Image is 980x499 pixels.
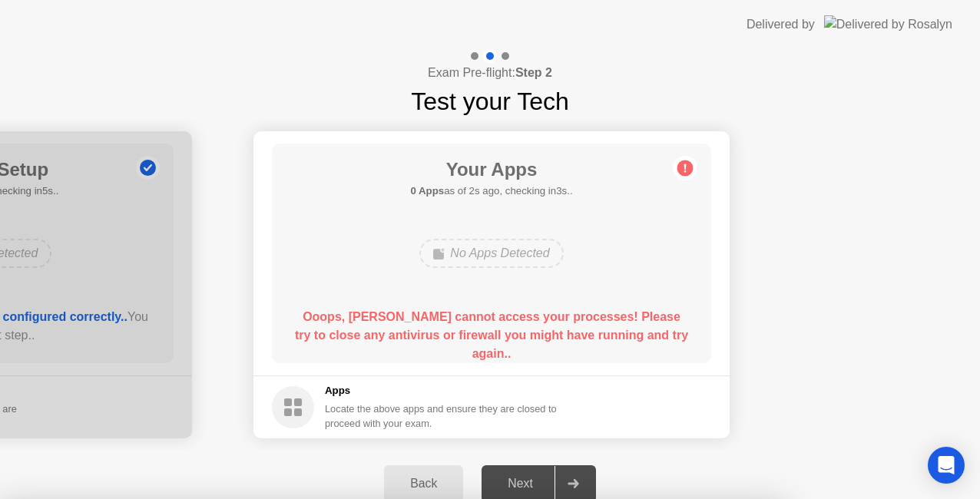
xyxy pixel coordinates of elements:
[410,185,444,197] b: 0 Apps
[428,64,552,82] h4: Exam Pre-flight:
[747,15,815,34] div: Delivered by
[419,239,563,268] div: No Apps Detected
[515,66,552,79] b: Step 2
[295,310,688,360] b: Ooops, [PERSON_NAME] cannot access your processes! Please try to close any antivirus or firewall ...
[824,15,952,33] img: Delivered by Rosalyn
[410,156,572,183] h1: Your Apps
[389,477,459,491] div: Back
[325,402,558,431] div: Locate the above apps and ensure they are closed to proceed with your exam.
[928,447,965,484] div: Open Intercom Messenger
[410,183,572,199] h5: as of 2s ago, checking in3s..
[325,383,558,398] h5: Apps
[486,477,555,491] div: Next
[411,83,569,120] h1: Test your Tech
